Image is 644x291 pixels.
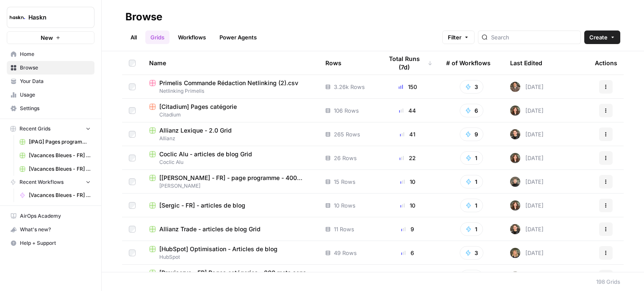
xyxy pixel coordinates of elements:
[460,151,483,165] button: 1
[159,103,237,111] span: [Citadium] Pages catégorie
[28,13,80,22] span: Haskn
[19,125,50,133] span: Recent Grids
[7,31,94,44] button: New
[383,106,433,115] div: 44
[149,126,312,142] a: Allianz Lexique - 2.0 GridAllianz
[19,178,64,186] span: Recent Workflows
[159,245,278,253] span: [HubSpot] Optimisation - Articles de blog
[20,64,91,72] span: Browse
[16,188,94,202] a: [Vacances Bleues - FR] Pages refonte sites hôtels - [GEOGRAPHIC_DATA]
[510,248,520,258] img: ziyu4k121h9vid6fczkx3ylgkuqx
[383,249,433,257] div: 6
[7,75,94,88] a: Your Data
[149,269,312,285] a: [Proxiserve - FR] Pages catégories - 800 mots sans FAQ GridProxiserve
[173,30,211,44] a: Workflows
[510,105,520,116] img: wbc4lf7e8no3nva14b2bd9f41fnh
[29,191,91,199] span: [Vacances Bleues - FR] Pages refonte sites hôtels - [GEOGRAPHIC_DATA]
[460,270,483,283] button: 1
[16,149,94,162] a: [Vacances Bleues - FR] Pages refonte sites hôtels - [GEOGRAPHIC_DATA]
[460,175,483,188] button: 1
[7,102,94,115] a: Settings
[383,51,433,75] div: Total Runs (7d)
[383,225,433,233] div: 9
[7,88,94,102] a: Usage
[460,80,483,94] button: 3
[20,105,91,112] span: Settings
[334,177,355,186] span: 15 Rows
[149,87,312,95] span: Netlinking Primelis
[334,130,360,139] span: 265 Rows
[460,127,483,141] button: 9
[149,111,312,119] span: Citadium
[149,225,312,233] a: Allianz Trade - articles de blog Grid
[16,135,94,149] a: [IPAG] Pages programmes Grid
[491,33,577,42] input: Search
[510,51,542,75] div: Last Edited
[149,201,312,210] a: [Sergic - FR] - articles de blog
[448,33,461,42] span: Filter
[510,177,544,187] div: [DATE]
[442,30,475,44] button: Filter
[510,129,520,139] img: uhgcgt6zpiex4psiaqgkk0ok3li6
[20,50,91,58] span: Home
[149,51,312,75] div: Name
[334,225,354,233] span: 11 Rows
[20,239,91,247] span: Help + Support
[510,105,544,116] div: [DATE]
[383,177,433,186] div: 10
[159,201,245,210] span: [Sergic - FR] - articles de blog
[20,91,91,99] span: Usage
[149,253,312,261] span: HubSpot
[596,277,620,286] div: 198 Grids
[334,106,359,115] span: 106 Rows
[510,224,544,234] div: [DATE]
[149,79,312,95] a: Primelis Commande Rédaction Netlinking (2).csvNetlinking Primelis
[29,165,91,173] span: [Vacances Bleues - FR] Pages refonte sites hôtels - [GEOGRAPHIC_DATA] Grid
[125,30,142,44] a: All
[29,138,91,146] span: [IPAG] Pages programmes Grid
[7,236,94,250] button: Help + Support
[7,223,94,236] div: What's new?
[149,174,312,190] a: [[PERSON_NAME] - FR] - page programme - 400 mots Grid[PERSON_NAME]
[325,51,341,75] div: Rows
[510,82,520,92] img: dizo4u6k27cofk4obq9v5qvvdkyt
[159,269,312,277] span: [Proxiserve - FR] Pages catégories - 800 mots sans FAQ Grid
[510,272,544,282] div: [DATE]
[159,126,232,135] span: Allianz Lexique - 2.0 Grid
[460,222,483,236] button: 1
[510,82,544,92] div: [DATE]
[149,103,312,119] a: [Citadium] Pages catégorieCitadium
[334,154,357,162] span: 26 Rows
[149,135,312,142] span: Allianz
[20,212,91,220] span: AirOps Academy
[383,130,433,139] div: 41
[595,51,617,75] div: Actions
[7,223,94,236] button: What's new?
[334,83,365,91] span: 3.26k Rows
[510,248,544,258] div: [DATE]
[214,30,262,44] a: Power Agents
[145,30,169,44] a: Grids
[510,224,520,234] img: uhgcgt6zpiex4psiaqgkk0ok3li6
[460,246,483,260] button: 3
[510,153,544,163] div: [DATE]
[589,33,608,42] span: Create
[16,162,94,176] a: [Vacances Bleues - FR] Pages refonte sites hôtels - [GEOGRAPHIC_DATA] Grid
[383,201,433,210] div: 10
[7,176,94,188] button: Recent Workflows
[383,83,433,91] div: 150
[510,200,544,211] div: [DATE]
[446,51,491,75] div: # of Workflows
[20,78,91,85] span: Your Data
[510,272,520,282] img: udf09rtbz9abwr5l4z19vkttxmie
[149,245,312,261] a: [HubSpot] Optimisation - Articles de blogHubSpot
[159,150,252,158] span: Coclic Alu - articles de blog Grid
[149,150,312,166] a: Coclic Alu - articles de blog GridCoclic Alu
[149,158,312,166] span: Coclic Alu
[510,129,544,139] div: [DATE]
[125,10,162,24] div: Browse
[584,30,620,44] button: Create
[159,174,312,182] span: [[PERSON_NAME] - FR] - page programme - 400 mots Grid
[460,104,483,117] button: 6
[7,47,94,61] a: Home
